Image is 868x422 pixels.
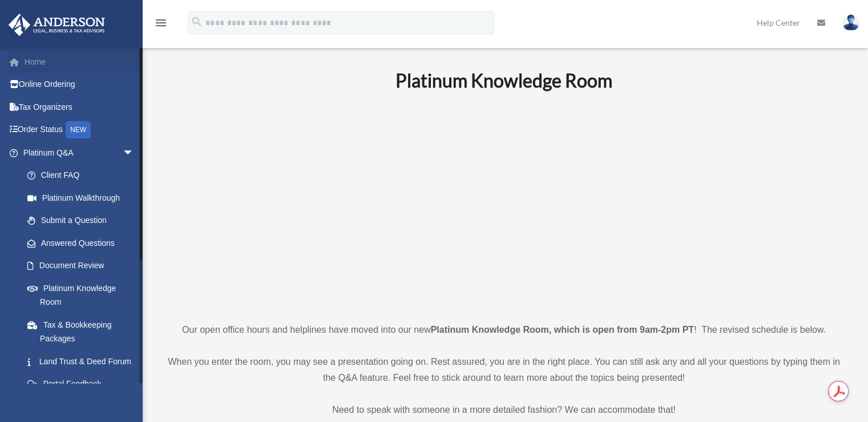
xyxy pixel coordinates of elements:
a: Tax & Bookkeeping Packages [16,313,151,350]
a: Submit a Question [16,209,151,232]
iframe: 231110_Toby_KnowledgeRoom [333,108,675,301]
strong: Platinum Knowledge Room, which is open from 9am-2pm PT [431,325,694,335]
p: Our open office hours and helplines have moved into our new ! The revised schedule is below. [163,322,845,338]
div: NEW [66,121,91,138]
a: menu [154,20,168,30]
a: Online Ordering [8,73,151,96]
span: arrow_drop_down [123,141,146,165]
p: Need to speak with someone in a more detailed fashion? We can accommodate that! [163,402,845,418]
a: Document Review [16,254,151,277]
a: Portal Feedback [16,373,151,396]
b: Platinum Knowledge Room [395,69,612,91]
a: Platinum Knowledge Room [16,277,146,313]
i: search [191,15,203,28]
img: Anderson Advisors Platinum Portal [5,14,108,36]
a: Tax Organizers [8,95,151,118]
i: menu [154,16,168,30]
a: Order StatusNEW [8,118,151,142]
a: Land Trust & Deed Forum [16,350,151,373]
a: Client FAQ [16,164,151,187]
a: Home [8,50,151,73]
a: Platinum Q&Aarrow_drop_down [8,141,151,164]
img: User Pic [842,14,859,31]
p: When you enter the room, you may see a presentation going on. Rest assured, you are in the right ... [163,354,845,386]
a: Answered Questions [16,232,151,254]
a: Platinum Walkthrough [16,186,151,209]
